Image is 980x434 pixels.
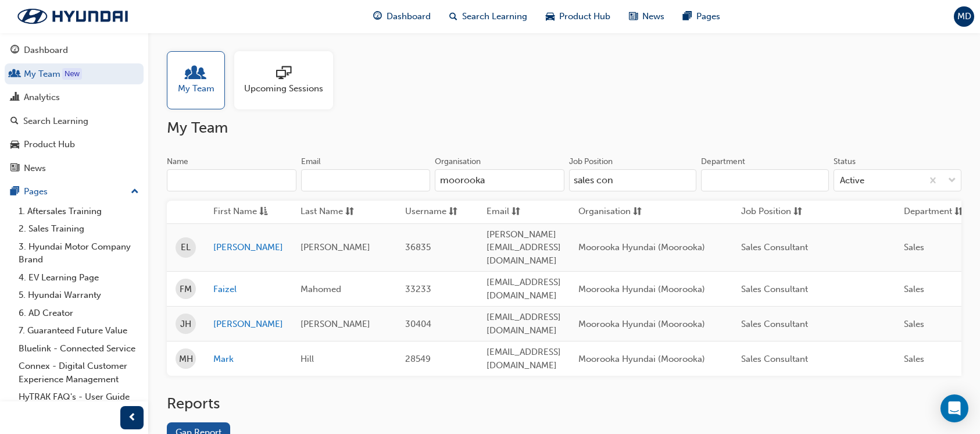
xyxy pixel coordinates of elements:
span: Job Position [741,205,791,219]
span: Mahomed [301,284,341,294]
a: News [5,158,144,179]
span: Pages [696,10,720,23]
span: 33233 [405,284,431,294]
span: Moorooka Hyundai (Moorooka) [578,284,705,294]
span: Username [405,205,446,219]
span: [PERSON_NAME] [301,319,370,329]
span: sessionType_ONLINE_URL-icon [276,66,291,82]
a: news-iconNews [620,5,674,29]
div: Job Position [569,156,613,168]
span: pages-icon [10,187,19,197]
a: Upcoming Sessions [234,51,342,109]
a: Connex - Digital Customer Experience Management [14,357,144,388]
div: Product Hub [24,138,75,151]
button: MD [954,6,974,27]
span: Sales [904,319,924,329]
a: HyTRAK FAQ's - User Guide [14,388,144,406]
span: [EMAIL_ADDRESS][DOMAIN_NAME] [487,312,561,336]
a: My Team [167,51,234,109]
button: Emailsorting-icon [487,205,550,219]
span: search-icon [10,116,19,127]
span: up-icon [131,184,139,200]
input: Department [701,169,829,191]
a: [PERSON_NAME] [213,318,283,331]
input: Organisation [435,169,564,191]
span: Sales [904,242,924,252]
span: prev-icon [128,411,137,425]
span: MD [957,10,971,23]
span: Email [487,205,509,219]
span: [EMAIL_ADDRESS][DOMAIN_NAME] [487,347,561,371]
span: My Team [178,82,214,95]
span: people-icon [188,66,203,82]
a: 4. EV Learning Page [14,269,144,287]
div: Name [167,156,188,168]
a: Faizel [213,283,283,296]
h2: My Team [167,119,961,137]
input: Job Position [569,169,697,191]
a: 2. Sales Training [14,220,144,238]
span: EL [181,241,191,254]
button: Last Namesorting-icon [301,205,364,219]
span: Sales Consultant [741,284,808,294]
button: Departmentsorting-icon [904,205,968,219]
a: [PERSON_NAME] [213,241,283,254]
a: Bluelink - Connected Service [14,340,144,358]
span: First Name [213,205,257,219]
span: Moorooka Hyundai (Moorooka) [578,354,705,364]
span: guage-icon [373,9,382,24]
div: Status [834,156,856,168]
span: Department [904,205,952,219]
span: 36835 [405,242,431,252]
div: Tooltip anchor [62,68,82,80]
span: Product Hub [559,10,610,23]
button: First Nameasc-icon [213,205,277,219]
img: Trak [6,4,140,29]
div: Search Learning [23,115,88,128]
div: Department [701,156,745,168]
span: Moorooka Hyundai (Moorooka) [578,319,705,329]
span: Sales Consultant [741,319,808,329]
span: asc-icon [259,205,268,219]
span: Sales Consultant [741,242,808,252]
a: Dashboard [5,40,144,61]
div: Active [840,174,864,187]
a: pages-iconPages [674,5,729,29]
span: 30404 [405,319,431,329]
div: Pages [24,185,48,198]
span: MH [179,353,193,366]
span: Sales Consultant [741,354,808,364]
a: My Team [5,63,144,85]
button: Job Positionsorting-icon [741,205,805,219]
span: pages-icon [683,9,692,24]
span: Upcoming Sessions [244,82,323,95]
span: sorting-icon [345,205,354,219]
a: Product Hub [5,134,144,155]
a: Analytics [5,87,144,108]
span: Dashboard [387,10,431,23]
span: news-icon [629,9,638,24]
span: [EMAIL_ADDRESS][DOMAIN_NAME] [487,277,561,301]
span: sorting-icon [449,205,457,219]
span: down-icon [948,173,956,188]
h2: Reports [167,394,961,413]
span: [PERSON_NAME] [301,242,370,252]
a: guage-iconDashboard [364,5,440,29]
div: Dashboard [24,44,68,57]
button: Usernamesorting-icon [405,205,469,219]
span: Hill [301,354,314,364]
div: Analytics [24,91,60,104]
span: sorting-icon [633,205,642,219]
span: Search Learning [462,10,527,23]
a: car-iconProduct Hub [537,5,620,29]
button: Pages [5,181,144,202]
button: Organisationsorting-icon [578,205,642,219]
span: Last Name [301,205,343,219]
a: 7. Guaranteed Future Value [14,322,144,340]
a: Mark [213,353,283,366]
button: DashboardMy TeamAnalyticsSearch LearningProduct HubNews [5,37,144,181]
a: search-iconSearch Learning [440,5,537,29]
span: [PERSON_NAME][EMAIL_ADDRESS][DOMAIN_NAME] [487,229,561,266]
div: Email [301,156,321,168]
span: sorting-icon [512,205,520,219]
